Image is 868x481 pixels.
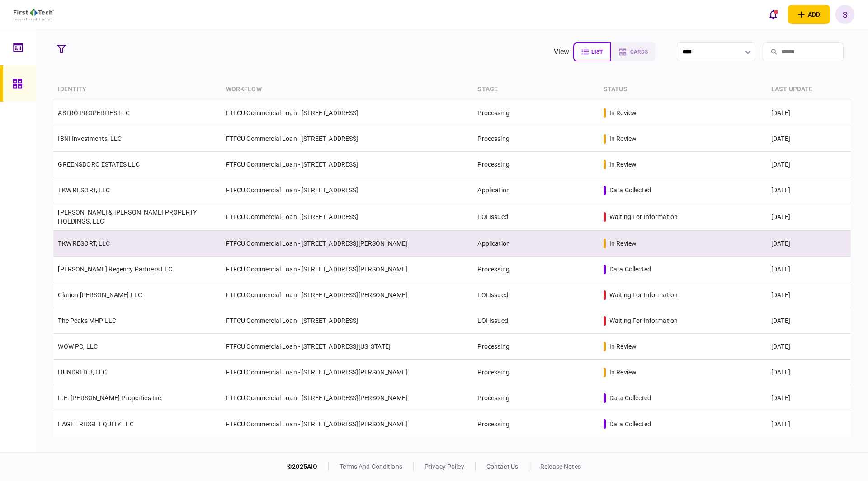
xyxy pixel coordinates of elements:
button: S [835,5,854,24]
a: EAGLE RIDGE EQUITY LLC [58,420,133,428]
td: FTFCU Commercial Loan - [STREET_ADDRESS][PERSON_NAME] [222,257,473,282]
th: identity [53,79,221,100]
td: Processing [473,152,599,177]
td: [DATE] [767,126,851,152]
td: FTFCU Commercial Loan - [STREET_ADDRESS] [222,308,473,334]
td: [DATE] [767,334,851,360]
span: cards [630,49,648,55]
div: data collected [609,420,651,429]
a: privacy policy [425,463,464,470]
td: FTFCU Commercial Loan - [STREET_ADDRESS] [222,203,473,231]
a: IBNI Investments, LLC [58,135,122,142]
td: FTFCU Commercial Loan - [STREET_ADDRESS][PERSON_NAME] [222,385,473,411]
div: view [554,47,570,57]
a: [PERSON_NAME] Regency Partners LLC [58,266,172,273]
td: [DATE] [767,308,851,334]
td: FTFCU Commercial Loan - [STREET_ADDRESS][PERSON_NAME] [222,231,473,257]
td: FTFCU Commercial Loan - [STREET_ADDRESS] [222,100,473,126]
td: FTFCU Commercial Loan - [STREET_ADDRESS][PERSON_NAME] [222,360,473,385]
th: workflow [222,79,473,100]
button: open notifications list [764,5,783,24]
div: in review [609,239,637,248]
span: list [591,49,603,55]
td: Processing [473,100,599,126]
td: Processing [473,126,599,152]
td: LOI Issued [473,308,599,334]
td: Processing [473,334,599,360]
td: [DATE] [767,177,851,203]
div: in review [609,134,637,143]
div: in review [609,342,637,351]
img: client company logo [14,9,54,20]
div: data collected [609,265,651,274]
td: LOI Issued [473,203,599,231]
td: [DATE] [767,385,851,411]
td: [DATE] [767,231,851,257]
div: in review [609,368,637,377]
div: © 2025 AIO [287,462,329,472]
div: in review [609,160,637,169]
button: cards [611,42,655,61]
a: GREENSBORO ESTATES LLC [58,161,139,168]
a: TKW RESORT, LLC [58,187,110,194]
th: stage [473,79,599,100]
td: FTFCU Commercial Loan - [STREET_ADDRESS] [222,126,473,152]
td: [DATE] [767,360,851,385]
td: [DATE] [767,257,851,282]
a: WOW PC, LLC [58,343,98,350]
th: status [599,79,767,100]
td: [DATE] [767,411,851,437]
div: waiting for information [609,212,678,221]
button: open adding identity options [788,5,830,24]
td: Processing [473,411,599,437]
td: [DATE] [767,203,851,231]
button: list [573,42,611,61]
td: FTFCU Commercial Loan - [STREET_ADDRESS] [222,152,473,177]
td: [DATE] [767,282,851,308]
td: FTFCU Commercial Loan - [STREET_ADDRESS][US_STATE] [222,334,473,360]
td: Processing [473,385,599,411]
a: Clarion [PERSON_NAME] LLC [58,291,142,299]
td: FTFCU Commercial Loan - [STREET_ADDRESS][PERSON_NAME] [222,411,473,437]
a: release notes [540,463,581,470]
a: ASTRO PROPERTIES LLC [58,109,130,117]
a: L.E. [PERSON_NAME] Properties Inc. [58,394,163,402]
div: in review [609,108,637,117]
td: [DATE] [767,152,851,177]
div: data collected [609,186,651,195]
a: TKW RESORT, LLC [58,240,110,247]
a: terms and conditions [340,463,402,470]
a: contact us [486,463,518,470]
th: last update [767,79,851,100]
div: waiting for information [609,316,678,325]
td: FTFCU Commercial Loan - [STREET_ADDRESS][PERSON_NAME] [222,282,473,308]
div: data collected [609,393,651,402]
td: Processing [473,360,599,385]
a: The Peaks MHP LLC [58,317,116,324]
td: FTFCU Commercial Loan - [STREET_ADDRESS] [222,177,473,203]
td: Processing [473,257,599,282]
td: Application [473,231,599,257]
td: LOI Issued [473,282,599,308]
a: [PERSON_NAME] & [PERSON_NAME] PROPERTY HOLDINGS, LLC [58,209,197,225]
div: waiting for information [609,290,678,299]
a: HUNDRED 8, LLC [58,369,107,376]
td: Application [473,177,599,203]
td: [DATE] [767,100,851,126]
